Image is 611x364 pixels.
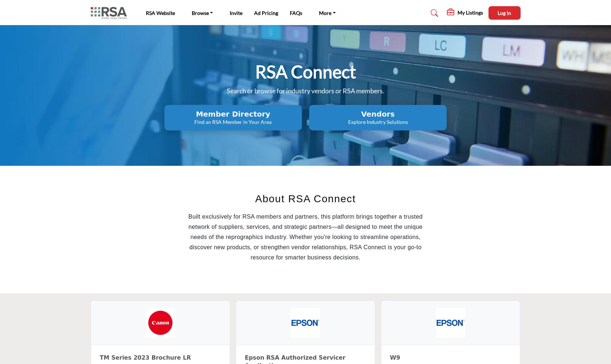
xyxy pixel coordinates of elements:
a: Search [424,7,443,19]
a: RSA Website [146,10,175,16]
a: Invite [230,10,242,16]
img: Epson [291,308,320,337]
img: Epson [436,308,465,337]
h2: Vendors [311,110,444,118]
span: Log In [498,10,511,16]
h1: RSA Connect [255,60,356,83]
a: Browse [187,8,218,18]
div: My Listings [447,9,483,17]
h2: About RSA Connect [180,191,431,207]
span: Search or browse for industry vendors or RSA members. [227,87,384,95]
h3: W9 [390,354,511,362]
img: Site Logo [91,7,131,19]
a: Ad Pricing [254,10,278,16]
a: FAQs [290,10,302,16]
button: Member Directory Find an RSA Member in Your Area [164,105,302,130]
h5: My Listings [458,9,483,16]
h2: Member Directory [167,110,300,118]
p: Explore Industry Solutions [311,118,444,126]
a: More [314,8,341,18]
p: Find an RSA Member in Your Area [167,118,300,126]
p: Built exclusively for RSA members and partners, this platform brings together a trusted network o... [180,212,431,263]
img: Canon USA [146,308,175,337]
h3: TM Series 2023 Brochure LR [100,354,221,362]
button: Log In [489,6,521,20]
button: Vendors Explore Industry Solutions [309,105,447,130]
